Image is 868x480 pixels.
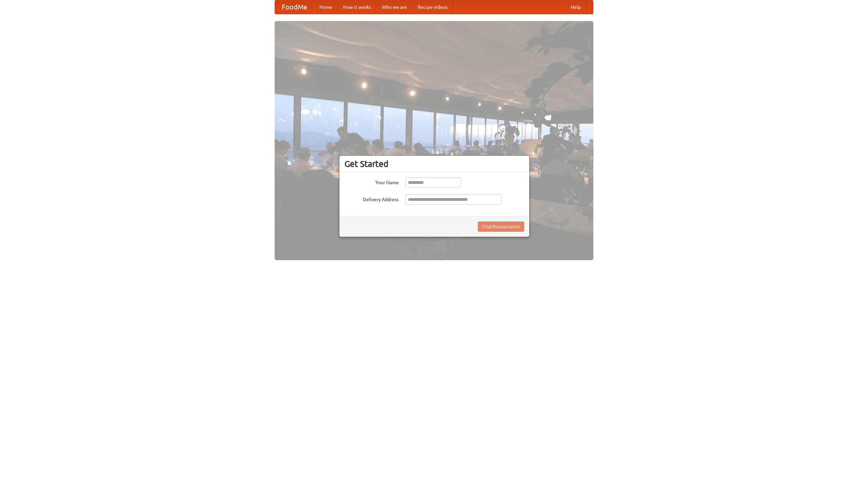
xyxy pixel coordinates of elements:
label: Delivery Address [344,194,399,203]
a: FoodMe [275,0,314,14]
a: Home [314,0,338,14]
a: Help [565,0,586,14]
h3: Get Started [344,159,524,169]
a: Who we are [376,0,412,14]
a: Recipe videos [412,0,453,14]
button: Find Restaurants! [478,222,524,232]
label: Your Name [344,177,399,186]
a: How it works [338,0,376,14]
